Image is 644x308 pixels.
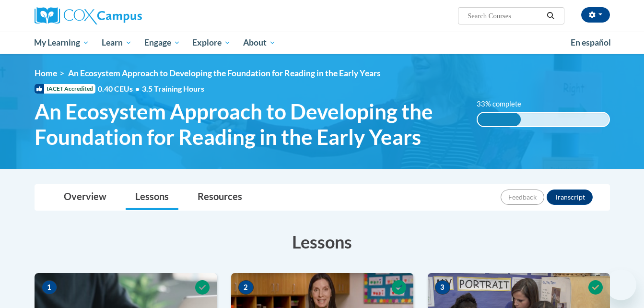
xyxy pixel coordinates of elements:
[35,84,95,94] span: IACET Accredited
[478,113,521,126] div: 33% complete
[238,280,254,295] span: 2
[237,32,282,54] a: About
[564,33,617,53] a: En español
[102,37,132,48] span: Learn
[54,185,116,210] a: Overview
[35,68,57,78] a: Home
[142,84,204,93] span: 3.5 Training Hours
[95,32,138,54] a: Learn
[34,37,89,48] span: My Learning
[138,32,187,54] a: Engage
[135,84,140,93] span: •
[606,270,636,300] iframe: Button to launch messaging window
[144,37,180,48] span: Engage
[501,190,544,205] button: Feedback
[35,230,610,254] h3: Lessons
[28,32,96,54] a: My Learning
[467,10,543,22] input: Search Courses
[188,185,252,210] a: Resources
[571,37,611,47] span: En español
[192,37,231,48] span: Explore
[20,32,624,54] div: Main menu
[243,37,276,48] span: About
[547,190,593,205] button: Transcript
[477,99,532,109] label: 33% complete
[581,7,610,23] button: Account Settings
[543,10,558,22] button: Search
[435,280,450,295] span: 3
[35,7,217,24] a: Cox Campus
[42,280,57,295] span: 1
[186,32,237,54] a: Explore
[68,68,381,78] span: An Ecosystem Approach to Developing the Foundation for Reading in the Early Years
[35,7,142,24] img: Cox Campus
[35,99,463,150] span: An Ecosystem Approach to Developing the Foundation for Reading in the Early Years
[98,83,142,94] span: 0.40 CEUs
[126,185,178,210] a: Lessons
